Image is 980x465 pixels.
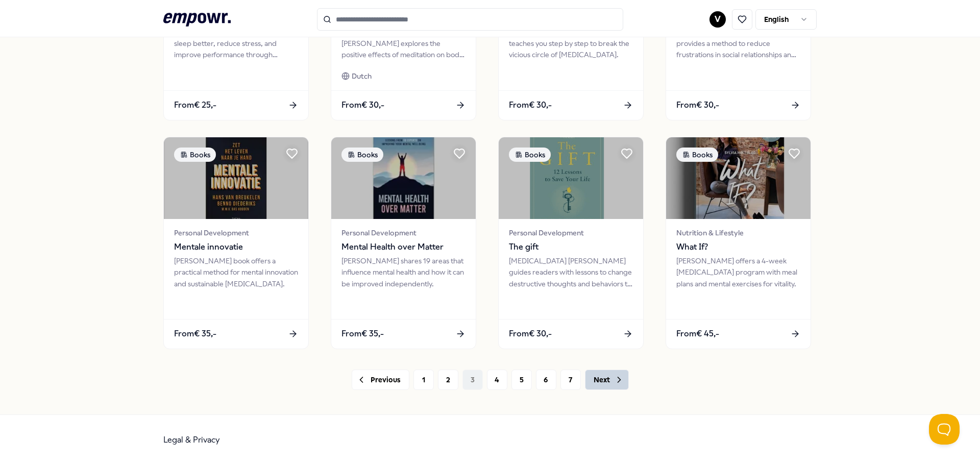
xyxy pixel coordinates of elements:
[164,137,308,219] img: package image
[341,327,384,340] span: From € 35,-
[509,99,552,112] span: From € 30,-
[331,137,476,219] img: package image
[331,137,476,349] a: package imageBooksPersonal DevelopmentMental Health over Matter[PERSON_NAME] shares 19 areas that...
[174,227,298,238] span: Personal Development
[509,327,552,340] span: From € 30,-
[498,137,644,349] a: package imageBooksPersonal DevelopmentThe gift[MEDICAL_DATA] [PERSON_NAME] guides readers with le...
[341,148,383,162] div: Books
[174,99,216,112] span: From € 25,-
[509,148,551,162] div: Books
[676,227,800,238] span: Nutrition & Lifestyle
[174,148,216,162] div: Books
[676,255,800,289] div: [PERSON_NAME] offers a 4-week [MEDICAL_DATA] program with meal plans and mental exercises for vit...
[163,435,220,445] a: Legal & Privacy
[509,27,633,61] div: Sleep therapist [PERSON_NAME] teaches you step by step to break the vicious circle of [MEDICAL_DA...
[709,11,726,28] button: V
[560,370,581,390] button: 7
[174,27,298,61] div: [PERSON_NAME] teaches how to sleep better, reduce stress, and improve performance through breathi...
[352,370,409,390] button: Previous
[499,137,643,219] img: package image
[317,8,623,31] input: Search for products, categories or subcategories
[666,137,811,219] img: package image
[585,370,629,390] button: Next
[174,327,216,340] span: From € 35,-
[676,327,719,340] span: From € 45,-
[509,227,633,238] span: Personal Development
[341,99,384,112] span: From € 30,-
[341,240,465,254] span: Mental Health over Matter
[413,370,434,390] button: 1
[929,414,960,445] iframe: Help Scout Beacon - Open
[509,240,633,254] span: The gift
[174,255,298,289] div: [PERSON_NAME] book offers a practical method for mental innovation and sustainable [MEDICAL_DATA].
[163,137,309,349] a: package imageBooksPersonal DevelopmentMentale innovatie[PERSON_NAME] book offers a practical meth...
[666,137,811,349] a: package imageBooksNutrition & LifestyleWhat If?[PERSON_NAME] offers a 4-week [MEDICAL_DATA] progr...
[341,27,465,61] div: Top [MEDICAL_DATA] [PERSON_NAME] explores the positive effects of meditation on body and mind, wi...
[341,255,465,289] div: [PERSON_NAME] shares 19 areas that influence mental health and how it can be improved independently.
[676,27,800,61] div: [MEDICAL_DATA] [PERSON_NAME] provides a method to reduce frustrations in social relationships and...
[676,99,719,112] span: From € 30,-
[341,227,465,238] span: Personal Development
[509,255,633,289] div: [MEDICAL_DATA] [PERSON_NAME] guides readers with lessons to change destructive thoughts and behav...
[676,148,718,162] div: Books
[511,370,532,390] button: 5
[487,370,507,390] button: 4
[352,70,372,82] span: Dutch
[438,370,458,390] button: 2
[536,370,556,390] button: 6
[676,240,800,254] span: What If?
[174,240,298,254] span: Mentale innovatie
